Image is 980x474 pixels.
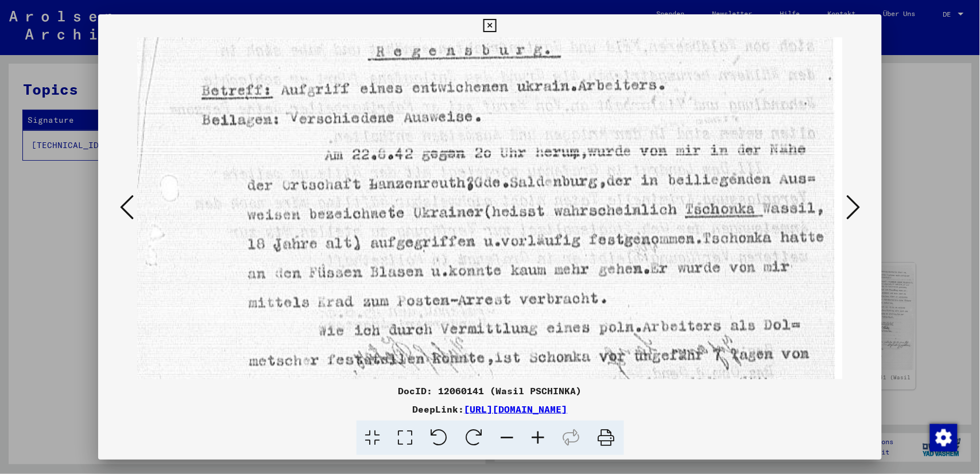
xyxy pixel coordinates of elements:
[930,424,958,452] img: Zustimmung ändern
[464,403,568,415] a: [URL][DOMAIN_NAME]
[98,402,882,416] div: DeepLink:
[929,424,957,451] div: Zustimmung ändern
[98,384,882,398] div: DocID: 12060141 (Wasil PSCHINKA)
